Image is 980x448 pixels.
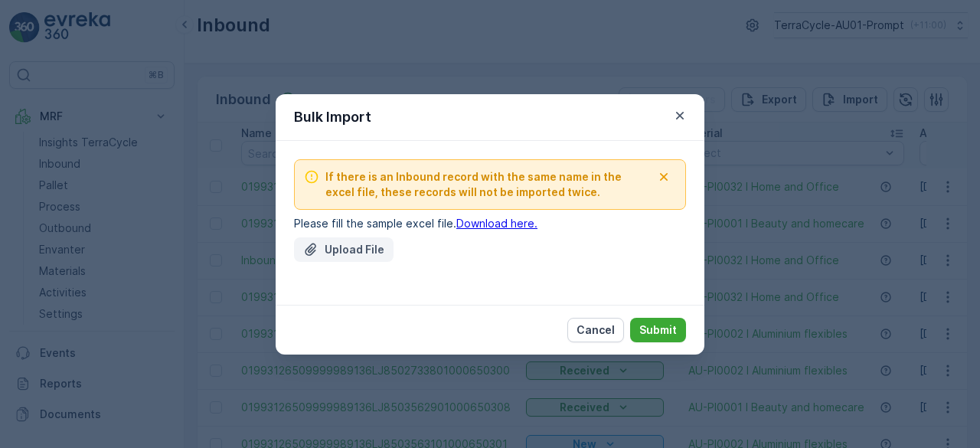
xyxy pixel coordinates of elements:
p: Upload File [325,242,384,257]
a: Download here. [456,217,537,230]
button: Submit [630,318,686,342]
p: Cancel [577,322,615,338]
p: Bulk Import [294,106,371,128]
span: If there is an Inbound record with the same name in the excel file, these records will not be imp... [325,169,652,200]
button: Upload File [294,237,394,262]
p: Please fill the sample excel file. [294,216,686,231]
button: Cancel [567,318,624,342]
p: Submit [639,322,677,338]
